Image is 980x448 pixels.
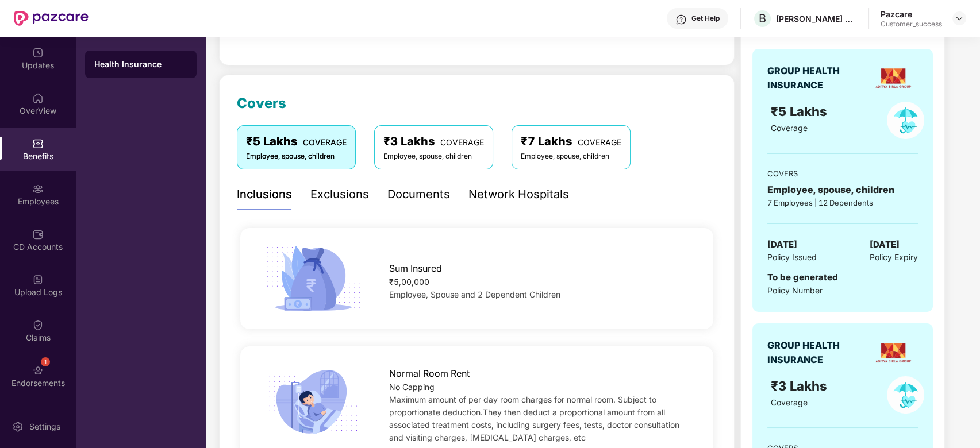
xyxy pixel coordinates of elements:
[881,9,942,20] div: Pazcare
[759,11,766,25] span: B
[767,251,817,264] span: Policy Issued
[870,238,900,252] span: [DATE]
[383,151,484,162] div: Employee, spouse, children
[12,421,24,432] img: svg+xml;base64,PHN2ZyBpZD0iU2V0dGluZy0yMHgyMCIgeG1sbnM9Imh0dHA6Ly93d3cudzMub3JnLzIwMDAvc3ZnIiB3aW...
[246,133,347,150] div: ₹5 Lakhs
[771,397,808,407] span: Coverage
[237,95,286,111] span: Covers
[468,186,569,203] div: Network Hospitals
[389,395,679,442] span: Maximum amount of per day room charges for normal room. Subject to proportionate deduction.They t...
[675,14,687,25] img: svg+xml;base64,PHN2ZyBpZD0iSGVscC0zMngzMiIgeG1sbnM9Imh0dHA6Ly93d3cudzMub3JnLzIwMDAvc3ZnIiB3aWR0aD...
[873,333,913,373] img: insurerLogo
[521,151,621,162] div: Employee, spouse, children
[389,289,560,299] span: Employee, Spouse and 2 Dependent Children
[262,242,365,314] img: icon
[767,272,838,283] span: To be generated
[771,379,831,393] span: ₹3 Lakhs
[94,59,187,70] div: Health Insurance
[32,365,44,376] img: svg+xml;base64,PHN2ZyBpZD0iRW5kb3JzZW1lbnRzIiB4bWxucz0iaHR0cDovL3d3dy53My5vcmcvMjAwMC9zdmciIHdpZH...
[32,47,44,59] img: svg+xml;base64,PHN2ZyBpZD0iVXBkYXRlZCIgeG1sbnM9Imh0dHA6Ly93d3cudzMub3JnLzIwMDAvc3ZnIiB3aWR0aD0iMj...
[767,168,918,179] div: COVERS
[521,133,621,150] div: ₹7 Lakhs
[440,137,484,147] span: COVERAGE
[32,274,44,285] img: svg+xml;base64,PHN2ZyBpZD0iVXBsb2FkX0xvZ3MiIGRhdGEtbmFtZT0iVXBsb2FkIExvZ3MiIHhtbG5zPSJodHRwOi8vd3...
[767,285,823,295] span: Policy Number
[387,186,450,203] div: Documents
[310,186,369,203] div: Exclusions
[32,229,44,240] img: svg+xml;base64,PHN2ZyBpZD0iQ0RfQWNjb3VudHMiIGRhdGEtbmFtZT0iQ0QgQWNjb3VudHMiIHhtbG5zPSJodHRwOi8vd3...
[767,338,868,367] div: GROUP HEALTH INSURANCE
[771,104,831,119] span: ₹5 Lakhs
[691,14,720,23] div: Get Help
[776,13,856,24] div: [PERSON_NAME] Hair Dressing Pvt Ltd
[383,133,484,150] div: ₹3 Lakhs
[881,20,942,29] div: Customer_success
[767,197,918,208] div: 7 Employees | 12 Dependents
[873,58,913,98] img: insurerLogo
[32,138,44,149] img: svg+xml;base64,PHN2ZyBpZD0iQmVuZWZpdHMiIHhtbG5zPSJodHRwOi8vd3d3LnczLm9yZy8yMDAwL3N2ZyIgd2lkdGg9Ij...
[578,137,621,147] span: COVERAGE
[887,376,924,414] img: policyIcon
[237,186,292,203] div: Inclusions
[32,183,44,195] img: svg+xml;base64,PHN2ZyBpZD0iRW1wbG95ZWVzIiB4bWxucz0iaHR0cDovL3d3dy53My5vcmcvMjAwMC9zdmciIHdpZHRoPS...
[26,421,64,432] div: Settings
[389,276,692,288] div: ₹5,00,000
[41,357,50,366] div: 1
[32,92,44,104] img: svg+xml;base64,PHN2ZyBpZD0iSG9tZSIgeG1sbnM9Imh0dHA6Ly93d3cudzMub3JnLzIwMDAvc3ZnIiB3aWR0aD0iMjAiIG...
[887,102,924,139] img: policyIcon
[870,251,918,264] span: Policy Expiry
[389,366,470,381] span: Normal Room Rent
[955,14,964,23] img: svg+xml;base64,PHN2ZyBpZD0iRHJvcGRvd24tMzJ4MzIiIHhtbG5zPSJodHRwOi8vd3d3LnczLm9yZy8yMDAwL3N2ZyIgd2...
[767,64,868,92] div: GROUP HEALTH INSURANCE
[246,151,347,162] div: Employee, spouse, children
[303,137,347,147] span: COVERAGE
[767,238,797,252] span: [DATE]
[767,183,918,197] div: Employee, spouse, children
[262,366,365,438] img: icon
[389,381,692,393] div: No Capping
[14,11,89,26] img: New Pazcare Logo
[32,319,44,331] img: svg+xml;base64,PHN2ZyBpZD0iQ2xhaW0iIHhtbG5zPSJodHRwOi8vd3d3LnczLm9yZy8yMDAwL3N2ZyIgd2lkdGg9IjIwIi...
[389,261,442,276] span: Sum Insured
[771,123,808,133] span: Coverage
